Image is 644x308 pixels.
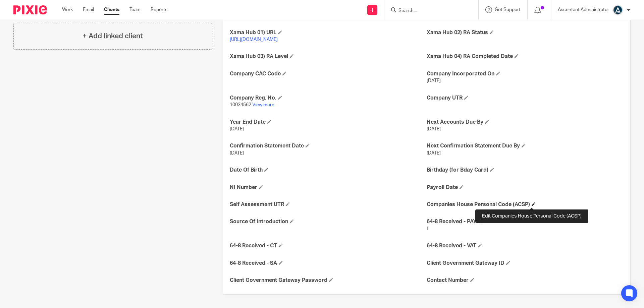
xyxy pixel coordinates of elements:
[230,103,251,107] span: 10034562
[427,218,624,225] h4: 64-8 Received - PAYE
[427,201,624,208] h4: Companies House Personal Code (ACSP)
[230,201,427,208] h4: Self Assessment UTR
[230,218,427,225] h4: Source Of Introduction
[230,242,427,249] h4: 64-8 Received - CT
[427,29,624,36] h4: Xama Hub 02) RA Status
[252,103,274,107] a: View more
[230,70,427,77] h4: Company CAC Code
[230,151,244,156] span: [DATE]
[230,277,427,284] h4: Client Government Gateway Password
[427,95,624,102] h4: Company UTR
[129,6,141,13] a: Team
[427,70,624,77] h4: Company Incorporated On
[398,8,458,14] input: Search
[427,277,624,284] h4: Contact Number
[427,142,624,149] h4: Next Confirmation Statement Due By
[230,29,427,36] h4: Xama Hub 01) URL
[427,260,624,267] h4: Client Government Gateway ID
[230,119,427,126] h4: Year End Date
[427,242,624,249] h4: 64-8 Received - VAT
[230,37,278,42] a: [URL][DOMAIN_NAME]
[83,31,143,41] h4: + Add linked client
[230,95,427,102] h4: Company Reg. No.
[230,184,427,191] h4: NI Number
[13,5,47,14] img: Pixie
[427,227,428,231] span: f
[427,78,441,83] span: [DATE]
[495,7,521,12] span: Get Support
[427,53,624,60] h4: Xama Hub 04) RA Completed Date
[427,167,624,174] h4: Birthday (for Bday Card)
[230,260,427,267] h4: 64-8 Received - SA
[230,167,427,174] h4: Date Of Birth
[230,142,427,149] h4: Confirmation Statement Date
[427,119,624,126] h4: Next Accounts Due By
[427,127,441,131] span: [DATE]
[151,6,167,13] a: Reports
[104,6,119,13] a: Clients
[230,127,244,131] span: [DATE]
[427,184,624,191] h4: Payroll Date
[62,6,73,13] a: Work
[427,151,441,156] span: [DATE]
[558,6,609,13] p: Ascentant Administrator
[83,6,94,13] a: Email
[612,5,623,15] img: Ascentant%20Round%20Only.png
[230,53,427,60] h4: Xama Hub 03) RA Level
